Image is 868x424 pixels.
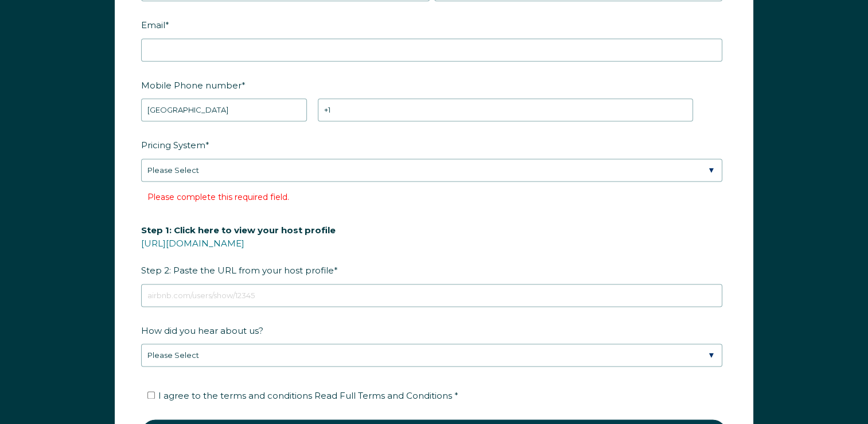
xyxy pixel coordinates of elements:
span: Pricing System [141,136,205,154]
a: [URL][DOMAIN_NAME] [141,238,244,249]
a: Read Full Terms and Conditions [312,390,454,401]
input: airbnb.com/users/show/12345 [141,284,722,307]
span: Read Full Terms and Conditions [314,390,452,401]
label: Please complete this required field. [147,192,289,202]
span: Step 1: Click here to view your host profile [141,221,336,239]
span: How did you hear about us? [141,322,263,340]
span: Step 2: Paste the URL from your host profile [141,221,336,279]
span: Mobile Phone number [141,76,242,94]
input: I agree to the terms and conditions Read Full Terms and Conditions * [147,391,155,399]
span: Email [141,16,165,34]
span: I agree to the terms and conditions [158,390,458,401]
